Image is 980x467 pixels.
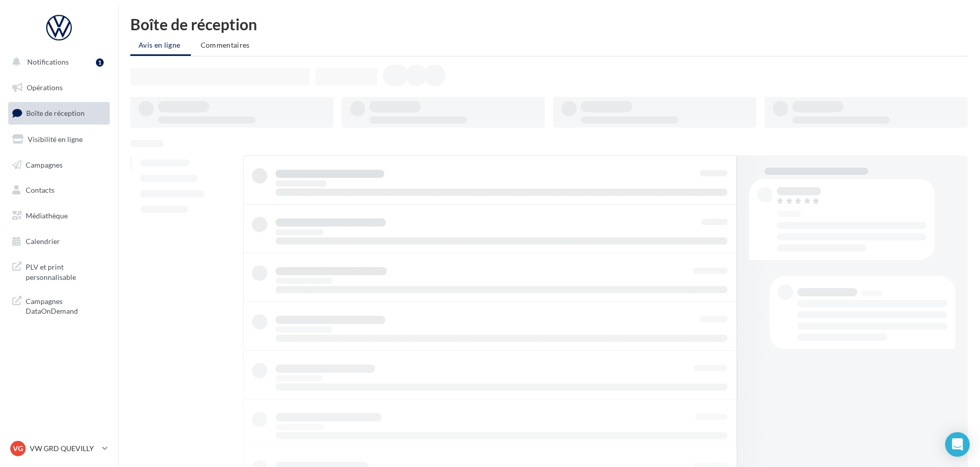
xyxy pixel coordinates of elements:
div: Open Intercom Messenger [945,432,970,457]
span: Campagnes DataOnDemand [26,294,106,316]
span: Boîte de réception [26,109,85,117]
span: Opérations [27,83,63,92]
span: Calendrier [26,237,60,246]
a: Campagnes [6,154,112,176]
span: VG [13,443,23,454]
p: VW GRD QUEVILLY [30,443,98,454]
span: PLV et print personnalisable [26,260,106,282]
div: Boîte de réception [130,16,968,32]
a: Calendrier [6,231,112,252]
span: Visibilité en ligne [28,135,83,144]
a: VG VW GRD QUEVILLY [8,439,110,458]
a: PLV et print personnalisable [6,256,112,286]
span: Campagnes [26,160,63,169]
span: Notifications [27,57,69,66]
span: Commentaires [201,40,250,49]
a: Boîte de réception [6,102,112,124]
a: Campagnes DataOnDemand [6,290,112,320]
span: Médiathèque [26,211,68,220]
a: Médiathèque [6,205,112,227]
span: Contacts [26,186,54,194]
a: Contacts [6,179,112,201]
a: Visibilité en ligne [6,129,112,150]
button: Notifications 1 [6,51,108,73]
a: Opérations [6,77,112,98]
div: 1 [96,58,104,67]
